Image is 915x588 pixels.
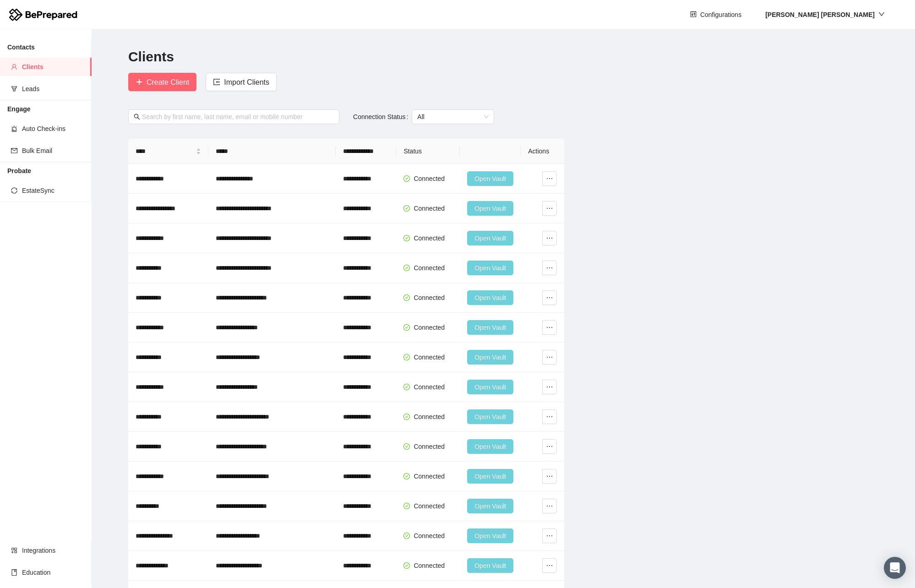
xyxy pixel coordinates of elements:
[403,473,410,479] span: check-circle
[543,562,556,569] span: ellipsis
[700,10,741,20] span: Configurations
[758,7,892,22] button: [PERSON_NAME] [PERSON_NAME]
[224,76,269,88] span: Import Clients
[474,233,506,243] span: Open Vault
[542,380,557,394] button: ellipsis
[403,384,410,390] span: check-circle
[403,443,410,450] span: check-circle
[403,205,410,212] span: check-circle
[543,205,556,212] span: ellipsis
[128,139,208,164] th: Name
[467,261,513,275] button: Open Vault
[213,78,220,87] span: import
[543,264,556,272] span: ellipsis
[403,294,410,301] span: check-circle
[474,531,506,541] span: Open Vault
[414,383,445,391] span: Connected
[543,413,556,420] span: ellipsis
[467,558,513,573] button: Open Vault
[474,412,506,422] span: Open Vault
[22,58,84,76] span: Clients
[414,473,445,480] span: Connected
[474,322,506,332] span: Open Vault
[690,11,697,18] span: control
[542,290,557,305] button: ellipsis
[474,561,506,571] span: Open Vault
[542,201,557,216] button: ellipsis
[417,110,489,124] span: All
[543,324,556,331] span: ellipsis
[7,105,31,113] strong: Engage
[136,78,143,87] span: plus
[467,409,513,424] button: Open Vault
[396,139,460,164] th: Status
[467,499,513,513] button: Open Vault
[467,528,513,543] button: Open Vault
[206,73,277,91] button: importImport Clients
[22,563,84,582] span: Education
[542,439,557,454] button: ellipsis
[474,293,506,303] span: Open Vault
[542,320,557,335] button: ellipsis
[474,441,506,452] span: Open Vault
[467,350,513,365] button: Open Vault
[403,414,410,420] span: check-circle
[403,175,410,182] span: check-circle
[542,558,557,573] button: ellipsis
[11,147,17,154] span: mail
[403,324,410,331] span: check-circle
[147,76,189,88] span: Create Client
[414,502,445,510] span: Connected
[403,235,410,241] span: check-circle
[11,125,17,132] span: alert
[414,294,445,301] span: Connected
[474,382,506,392] span: Open Vault
[467,380,513,394] button: Open Vault
[542,231,557,245] button: ellipsis
[414,532,445,539] span: Connected
[542,350,557,365] button: ellipsis
[474,263,506,273] span: Open Vault
[474,174,506,184] span: Open Vault
[403,562,410,569] span: check-circle
[414,205,445,212] span: Connected
[884,557,906,579] div: Open Intercom Messenger
[543,354,556,361] span: ellipsis
[542,469,557,484] button: ellipsis
[414,562,445,569] span: Connected
[7,167,31,174] strong: Probate
[467,290,513,305] button: Open Vault
[543,294,556,301] span: ellipsis
[414,175,445,182] span: Connected
[467,469,513,484] button: Open Vault
[11,187,17,194] span: sync
[543,532,556,539] span: ellipsis
[765,11,875,18] strong: [PERSON_NAME] [PERSON_NAME]
[474,352,506,362] span: Open Vault
[467,439,513,454] button: Open Vault
[467,171,513,186] button: Open Vault
[128,48,878,66] h2: Clients
[22,541,84,560] span: Integrations
[414,234,445,242] span: Connected
[474,501,506,511] span: Open Vault
[542,528,557,543] button: ellipsis
[543,383,556,391] span: ellipsis
[142,112,334,122] input: Search by first name, last name, email or mobile number
[683,7,749,22] button: controlConfigurations
[543,234,556,242] span: ellipsis
[414,413,445,420] span: Connected
[474,471,506,481] span: Open Vault
[543,502,556,510] span: ellipsis
[134,114,140,120] span: search
[22,181,84,200] span: EstateSync
[521,139,564,164] th: Actions
[467,231,513,245] button: Open Vault
[543,443,556,450] span: ellipsis
[7,44,35,51] strong: Contacts
[403,533,410,539] span: check-circle
[543,175,556,182] span: ellipsis
[22,142,84,160] span: Bulk Email
[22,120,84,138] span: Auto Check-ins
[353,109,412,124] label: Connection Status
